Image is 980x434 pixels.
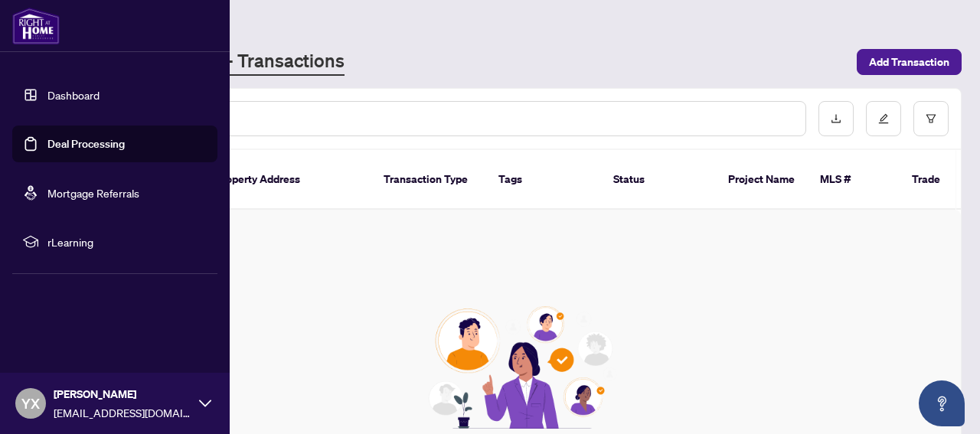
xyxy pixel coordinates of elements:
[926,113,936,124] span: filter
[716,150,808,210] th: Project Name
[47,88,100,102] a: Dashboard
[601,150,716,210] th: Status
[47,186,139,200] a: Mortgage Referrals
[54,404,191,421] span: [EMAIL_ADDRESS][DOMAIN_NAME]
[857,49,962,75] button: Add Transaction
[203,150,371,210] th: Property Address
[422,306,619,429] img: Null State Icon
[12,8,60,44] img: logo
[919,380,965,426] button: Open asap
[47,233,207,250] span: rLearning
[878,113,889,124] span: edit
[47,137,125,151] a: Deal Processing
[21,393,40,414] span: YX
[831,113,841,124] span: download
[866,101,901,136] button: edit
[869,50,949,74] span: Add Transaction
[371,150,486,210] th: Transaction Type
[808,150,900,210] th: MLS #
[913,101,949,136] button: filter
[54,386,191,403] span: [PERSON_NAME]
[818,101,854,136] button: download
[486,150,601,210] th: Tags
